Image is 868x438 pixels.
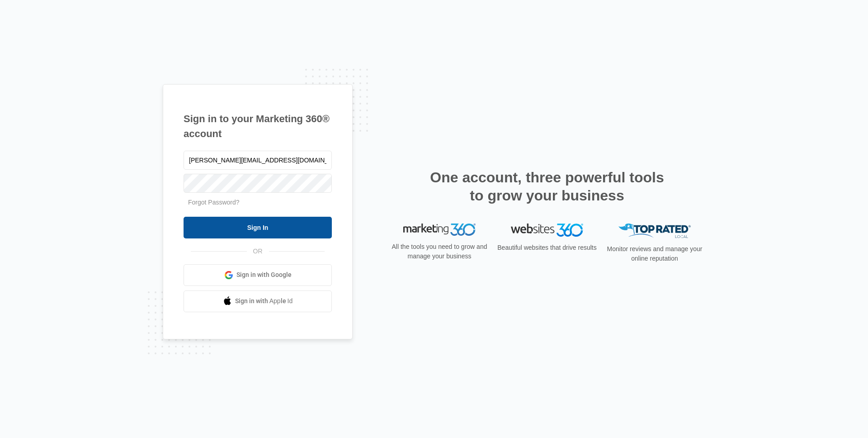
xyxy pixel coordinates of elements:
span: Sign in with Apple Id [235,296,293,306]
h2: One account, three powerful tools to grow your business [427,168,667,205]
p: All the tools you need to grow and manage your business [389,242,490,261]
span: Sign in with Google [236,270,292,280]
img: Marketing 360 [403,224,476,236]
a: Forgot Password? [188,199,240,206]
p: Beautiful websites that drive results [496,243,598,252]
img: Top Rated Local [618,224,691,238]
a: Sign in with Apple Id [184,290,332,312]
input: Email [184,151,332,170]
p: Monitor reviews and manage your online reputation [604,244,705,263]
span: OR [247,247,269,256]
input: Sign In [184,217,332,238]
a: Sign in with Google [184,264,332,286]
h1: Sign in to your Marketing 360® account [184,111,332,141]
img: Websites 360 [511,224,583,237]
